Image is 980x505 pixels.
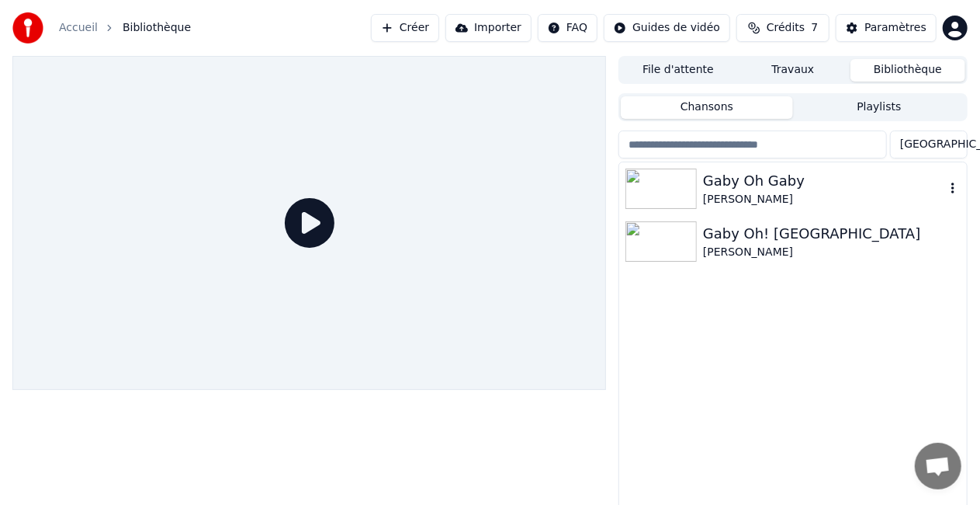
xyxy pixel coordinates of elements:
div: [PERSON_NAME] [703,245,961,260]
div: Gaby Oh Gaby [703,170,945,192]
button: Travaux [736,59,850,82]
span: Bibliothèque [123,20,191,36]
button: Playlists [793,96,965,119]
button: Bibliothèque [850,59,965,82]
button: Guides de vidéo [604,14,730,42]
div: [PERSON_NAME] [703,192,945,207]
button: Paramètres [836,14,937,42]
button: File d'attente [621,59,736,82]
button: Chansons [621,96,793,119]
div: Gaby Oh! [GEOGRAPHIC_DATA] [703,223,961,245]
div: Paramètres [864,20,926,36]
img: youka [12,12,43,44]
a: Accueil [59,20,98,36]
button: Crédits7 [736,14,829,42]
button: FAQ [538,14,597,42]
span: 7 [811,20,818,36]
a: Ouvrir le chat [915,443,961,489]
span: Crédits [767,20,805,36]
nav: breadcrumb [59,20,191,36]
button: Créer [371,14,439,42]
button: Importer [445,14,532,42]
